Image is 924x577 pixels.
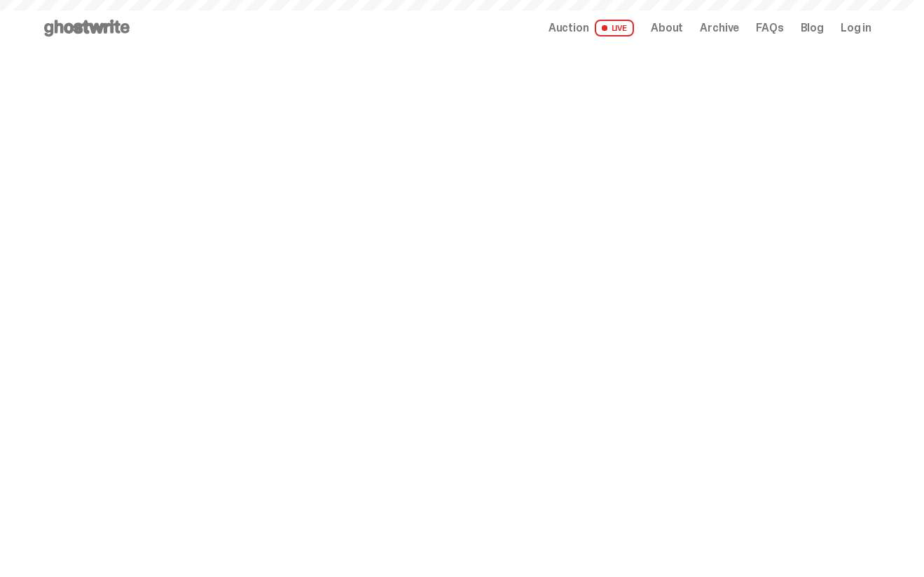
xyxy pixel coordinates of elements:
[549,22,589,34] span: Auction
[756,22,783,34] a: FAQs
[651,22,683,34] a: About
[841,22,871,34] a: Log in
[801,22,824,34] a: Blog
[549,20,634,36] a: Auction LIVE
[595,20,635,36] span: LIVE
[700,22,739,34] a: Archive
